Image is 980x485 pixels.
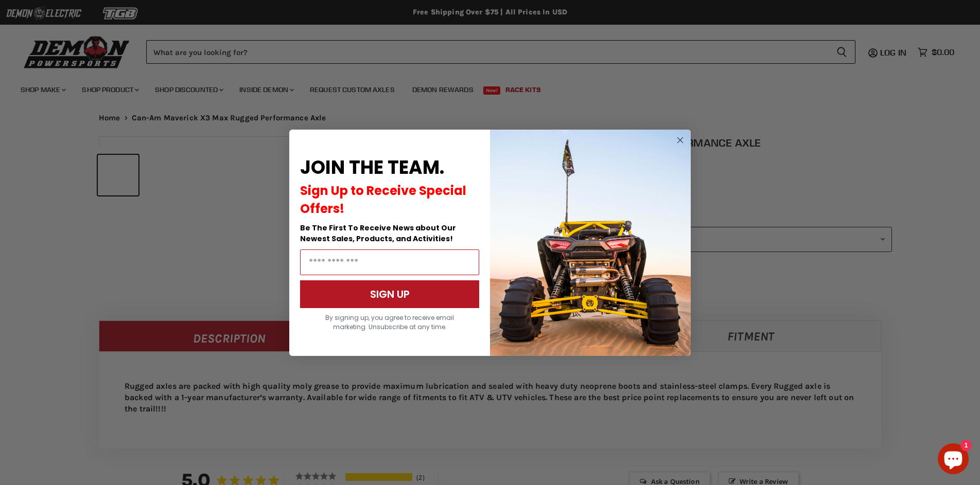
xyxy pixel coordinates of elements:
[300,154,444,181] span: JOIN THE TEAM.
[300,280,479,308] button: SIGN UP
[300,249,479,275] input: Email Address
[300,182,466,217] span: Sign Up to Receive Special Offers!
[674,134,687,147] button: Close dialog
[325,313,454,331] span: By signing up, you agree to receive email marketing. Unsubscribe at any time.
[490,130,691,356] img: a9095488-b6e7-41ba-879d-588abfab540b.jpeg
[300,223,456,244] span: Be The First To Receive News about Our Newest Sales, Products, and Activities!
[935,443,972,477] inbox-online-store-chat: Shopify online store chat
